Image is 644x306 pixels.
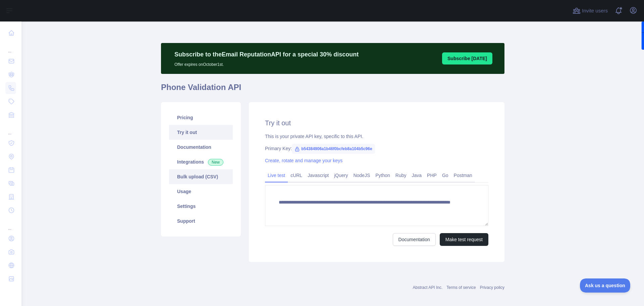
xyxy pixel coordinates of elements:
[265,145,488,152] div: Primary Key:
[446,285,476,290] a: Terms of service
[169,169,233,184] a: Bulk upload (CSV)
[208,159,223,166] span: New
[161,82,504,98] h1: Phone Validation API
[451,170,475,181] a: Postman
[265,118,488,128] h2: Try it out
[393,170,409,181] a: Ruby
[169,140,233,155] a: Documentation
[292,144,375,154] span: b54384906a1b46f0bcfeb8a104b5c96e
[305,170,331,181] a: Javascript
[373,170,393,181] a: Python
[571,5,609,16] button: Invite users
[351,170,373,181] a: NodeJS
[169,199,233,214] a: Settings
[265,133,488,140] div: This is your private API key, specific to this API.
[169,110,233,125] a: Pricing
[580,278,631,293] iframe: Toggle Customer Support
[5,122,16,136] div: ...
[480,285,504,290] a: Privacy policy
[413,285,443,290] a: Abstract API Inc.
[174,59,359,67] p: Offer expires on October 1st.
[582,7,608,15] span: Invite users
[440,233,488,246] button: Make test request
[169,214,233,228] a: Support
[439,170,451,181] a: Go
[265,158,342,163] a: Create, rotate and manage your keys
[393,233,436,246] a: Documentation
[424,170,439,181] a: PHP
[409,170,425,181] a: Java
[169,184,233,199] a: Usage
[442,52,492,64] button: Subscribe [DATE]
[5,40,16,54] div: ...
[288,170,305,181] a: cURL
[174,50,359,59] p: Subscribe to the Email Reputation API for a special 30 % discount
[265,170,288,181] a: Live test
[169,125,233,140] a: Try it out
[169,155,233,169] a: Integrations New
[5,218,16,231] div: ...
[331,170,351,181] a: jQuery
